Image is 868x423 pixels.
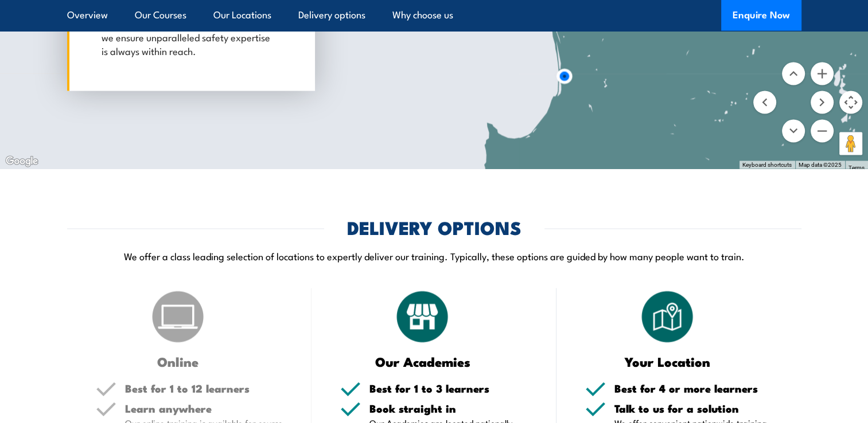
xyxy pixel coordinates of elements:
button: Move down [782,120,805,143]
button: Move right [811,91,834,114]
button: Zoom in [811,62,834,85]
button: Drag Pegman onto the map to open Street View [839,132,862,155]
button: Move left [753,91,776,114]
a: Terms [848,164,865,171]
h5: Talk to us for a solution [614,403,773,414]
h3: Our Academies [340,355,505,368]
h3: Your Location [585,355,750,368]
h5: Best for 4 or more learners [614,383,773,394]
h3: Online [96,355,260,368]
img: Google [3,154,41,169]
h5: Learn anywhere [125,403,283,414]
h5: Best for 1 to 12 learners [125,383,283,394]
p: We offer a class leading selection of locations to expertly deliver our training. Typically, thes... [67,249,801,263]
h5: Book straight in [369,403,528,414]
a: Open this area in Google Maps (opens a new window) [3,154,41,169]
span: Map data ©2025 [799,162,842,168]
button: Zoom out [811,120,834,143]
button: Move up [782,62,805,85]
h5: Best for 1 to 3 learners [369,383,528,394]
h2: DELIVERY OPTIONS [347,219,521,235]
button: Keyboard shortcuts [742,161,792,169]
button: Map camera controls [839,91,862,114]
